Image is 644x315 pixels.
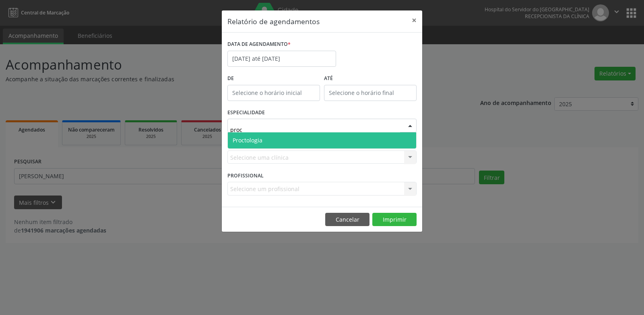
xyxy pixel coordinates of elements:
[227,107,265,119] label: ESPECIALIDADE
[406,10,422,30] button: Close
[372,213,417,226] button: Imprimir
[324,85,417,101] input: Selecione o horário final
[227,51,336,67] input: Selecione uma data ou intervalo
[227,85,320,101] input: Selecione o horário inicial
[227,72,320,85] label: De
[227,38,291,51] label: DATA DE AGENDAMENTO
[230,121,400,138] input: Seleciona uma especialidade
[227,169,264,182] label: PROFISSIONAL
[324,72,417,85] label: ATÉ
[233,136,262,144] span: Proctologia
[325,213,369,226] button: Cancelar
[227,16,320,27] h5: Relatório de agendamentos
